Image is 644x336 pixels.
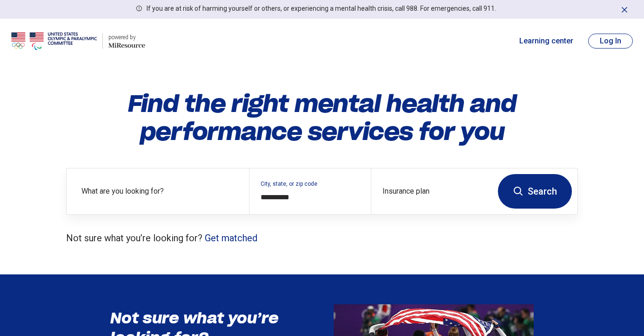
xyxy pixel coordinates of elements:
button: Log In [588,34,633,49]
label: What are you looking for? [81,186,238,197]
p: Not sure what you’re looking for? [66,231,578,245]
button: Search [498,174,572,209]
a: Learning center [519,35,573,47]
img: USOPC [11,30,97,52]
p: If you are at risk of harming yourself or others, or experiencing a mental health crisis, call 98... [147,4,496,14]
a: Get matched [205,232,257,244]
div: powered by [108,33,145,42]
button: Dismiss [620,4,629,15]
h1: Find the right mental health and performance services for you [66,90,578,146]
a: USOPCpowered by [11,30,145,52]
